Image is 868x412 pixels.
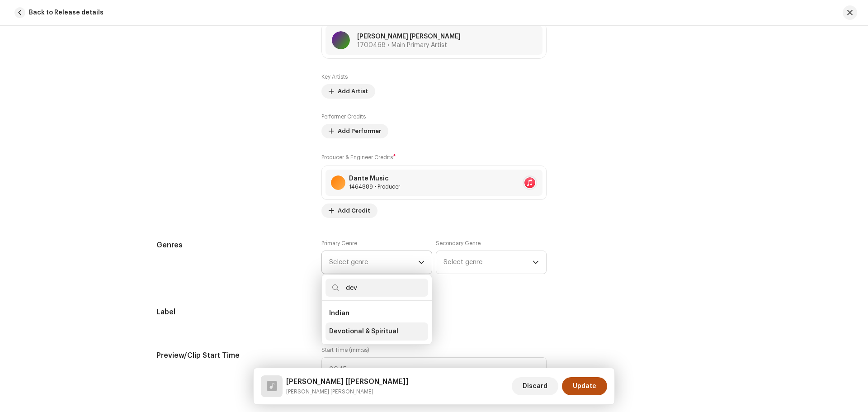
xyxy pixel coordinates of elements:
div: dropdown trigger [533,251,539,274]
h5: Label [156,307,307,317]
li: Devotional & Spiritual [325,322,428,341]
span: Select genre [443,251,533,274]
label: Performer Credits [321,113,366,120]
div: Dante Music [349,175,400,182]
p: [PERSON_NAME] [PERSON_NAME] [357,32,461,42]
button: Add Credit [321,204,377,218]
label: Secondary Genre [436,240,481,247]
span: Add Performer [338,122,381,140]
ul: Option List [322,301,432,344]
span: Discard [523,377,547,395]
small: Producer & Engineer Credits [321,155,393,160]
div: Producer [349,183,400,190]
label: Key Artists [321,73,348,81]
button: Discard [512,377,558,395]
label: Primary Genre [321,240,357,247]
span: Update [573,377,596,395]
h5: Genres [156,240,307,251]
small: Avo Sajna [Gurbani Shabad] [286,387,408,396]
span: Devotional & Spiritual [329,327,398,336]
button: Add Performer [321,124,388,138]
span: Select genre [329,251,418,274]
div: dropdown trigger [418,251,425,274]
button: Update [562,377,607,395]
input: 00:15 [321,357,547,381]
button: Add Artist [321,84,375,99]
span: 1700468 • Main Primary Artist [357,42,447,48]
span: Add Artist [338,82,368,100]
h5: Avo Sajna [Gurbani Shabad] [286,376,408,387]
h5: Preview/Clip Start Time [156,346,307,365]
span: Add Credit [338,202,370,220]
span: Indian [329,310,349,317]
label: Start Time (mm:ss) [321,346,547,354]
